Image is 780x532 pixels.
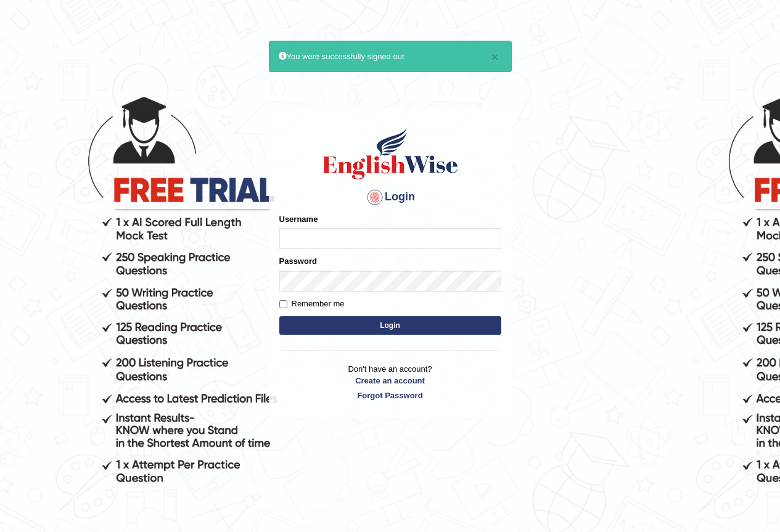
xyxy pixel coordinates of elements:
[279,187,501,207] h4: Login
[279,255,317,267] label: Password
[279,316,501,335] button: Login
[279,300,287,308] input: Remember me
[279,390,501,401] a: Forgot Password
[279,375,501,387] a: Create an account
[320,126,461,181] img: Logo of English Wise sign in for intelligent practice with AI
[279,363,501,401] p: Don't have an account?
[491,51,498,63] button: ×
[279,298,345,310] label: Remember me
[279,213,318,225] label: Username
[269,41,512,72] div: You were successfully signed out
